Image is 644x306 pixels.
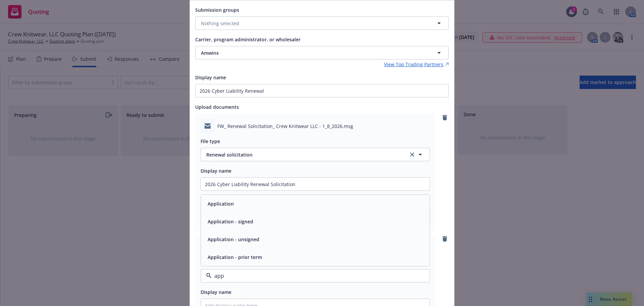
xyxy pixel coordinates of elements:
[195,7,239,13] span: Submission groups
[195,16,449,30] button: Nothing selected
[201,168,231,174] span: Display name
[408,150,416,159] a: clear selection
[195,36,301,43] span: Carrier, program administrator, or wholesaler
[201,20,239,27] span: Nothing selected
[208,200,234,207] button: Application
[212,272,416,280] input: Filter by keyword
[217,123,353,130] span: FW_ Renewal Solicitation_ Crew Knitwear LLC - 1_8_2026.msg
[384,61,449,68] a: View Top Trading Partners
[208,254,262,261] button: Application - prior term
[441,114,449,122] a: remove
[208,236,259,243] button: Application - unsigned
[195,74,226,81] span: Display name
[441,235,449,243] a: remove
[195,46,449,59] button: Amwins
[201,49,412,56] span: Amwins
[201,138,220,144] span: File type
[208,218,253,225] button: Application - signed
[201,178,430,190] input: Add display name here...
[206,151,395,158] span: Renewal solicitation
[201,289,231,295] span: Display name
[201,148,430,161] button: Renewal solicitationclear selection
[195,104,239,110] span: Upload documents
